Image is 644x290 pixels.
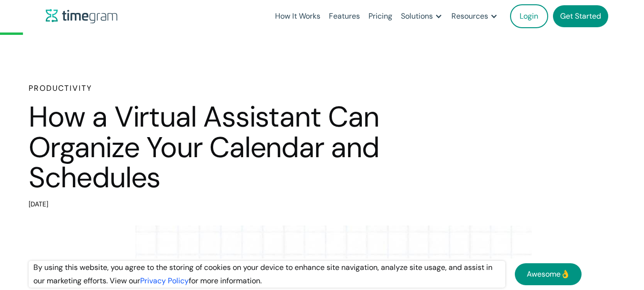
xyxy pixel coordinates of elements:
[510,4,548,28] a: Login
[29,102,429,193] h1: How a Virtual Assistant Can Organize Your Calendar and Schedules
[553,5,608,27] a: Get Started
[29,198,429,211] div: [DATE]
[140,276,189,286] a: Privacy Policy
[29,261,505,288] div: By using this website, you agree to the storing of cookies on your device to enhance site navigat...
[451,10,488,23] div: Resources
[515,263,582,285] a: Awesome👌
[401,10,433,23] div: Solutions
[595,228,640,273] iframe: Tidio Chat
[29,83,429,94] h6: Productivity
